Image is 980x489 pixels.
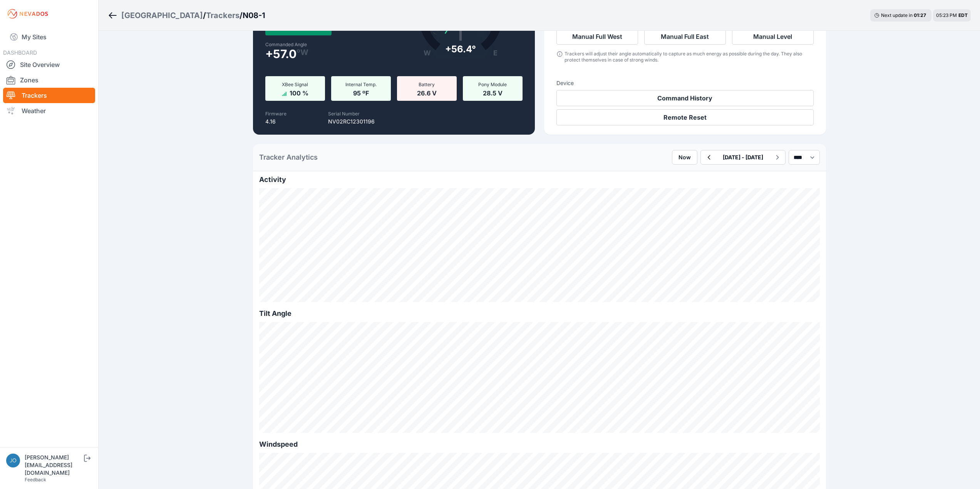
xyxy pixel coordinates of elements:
a: Weather [3,103,95,118]
p: 4.16 [265,118,286,125]
span: XBee Signal [282,82,308,87]
img: Nevados [6,8,49,20]
button: Remote Reset [556,109,814,125]
button: Now [672,150,697,165]
span: 95 ºF [353,88,369,97]
a: Zones [3,72,95,88]
a: Feedback [25,477,46,482]
a: Site Overview [3,57,95,72]
h3: N08-1 [243,10,265,21]
a: Trackers [206,10,240,21]
span: Internal Temp. [345,82,377,87]
span: 100 % [290,88,308,97]
h3: Device [556,79,814,87]
img: jos@nevados.solar [6,454,20,467]
a: My Sites [3,28,95,46]
button: Manual Full East [644,28,726,45]
label: Commanded Angle [265,42,389,48]
span: Battery [419,82,435,87]
span: 26.6 V [417,88,437,97]
span: EDT [958,12,968,18]
label: Firmware [265,111,286,117]
button: Manual Level [732,28,814,45]
a: Trackers [3,88,95,103]
div: + 56.4° [445,43,476,55]
span: Pony Module [478,82,507,87]
span: / [240,10,243,21]
span: / [203,10,206,21]
button: Command History [556,90,814,106]
label: Serial Number [328,111,360,117]
div: 01 : 27 [914,12,928,18]
p: NV02RC12301196 [328,118,375,125]
button: [DATE] - [DATE] [717,150,769,164]
span: Next update in [881,12,913,18]
h2: Tracker Analytics [259,152,318,163]
span: + 57.0 [265,49,297,58]
span: 05:23 PM [936,12,957,18]
nav: Breadcrumb [108,5,265,25]
span: º W [297,49,308,55]
span: 28.5 V [483,88,503,97]
a: [GEOGRAPHIC_DATA] [121,10,203,21]
h2: Windspeed [259,439,820,450]
span: DASHBOARD [3,49,37,56]
h2: Activity [259,174,820,185]
div: Trackers will adjust their angle automatically to capture as much energy as possible during the d... [565,51,813,63]
div: [PERSON_NAME][EMAIL_ADDRESS][DOMAIN_NAME] [25,454,82,477]
button: Manual Full West [556,28,638,45]
h2: Tilt Angle [259,308,820,319]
